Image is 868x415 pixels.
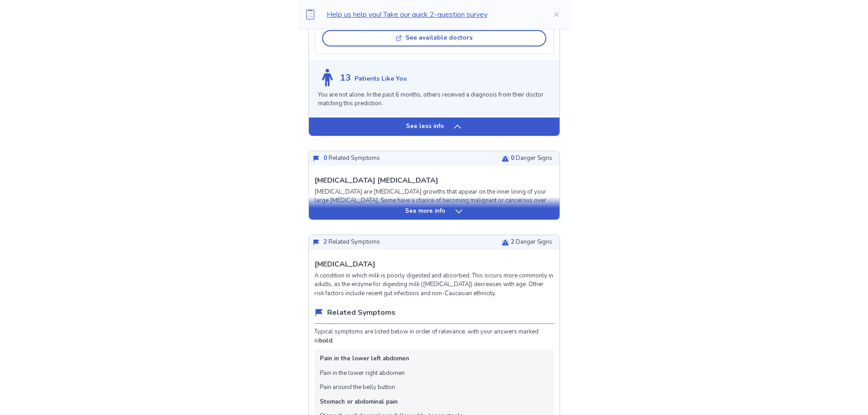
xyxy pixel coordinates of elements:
span: 2 [511,238,514,246]
button: See available doctors [322,30,546,46]
p: 13 [340,71,351,85]
span: 0 [511,154,514,162]
p: Patients Like You [354,74,407,83]
p: Related Symptoms [324,238,380,247]
p: Help us help you! Take our quick 2-question survey [327,9,538,20]
b: bold [319,337,332,345]
p: See less info [406,122,444,131]
span: 0 [324,154,327,162]
p: Related Symptoms [324,154,380,163]
p: Danger Signs [511,238,552,247]
p: A condition in which milk is poorly digested and absorbed. This occurs more commonly in adults, a... [314,272,554,298]
p: See more info [405,207,445,216]
p: You are not alone. In the past 6 months, others received a diagnosis from their doctor matching t... [318,91,550,108]
span: 2 [324,238,327,246]
p: [MEDICAL_DATA] [314,259,375,270]
li: Pain around the belly button [320,383,395,392]
a: See available doctors [322,26,546,46]
li: Pain in the lower left abdomen [320,354,409,364]
li: Pain in the lower right abdomen [320,369,405,378]
p: Related Symptoms [327,307,395,318]
p: Typical symptoms are listed below in order of relevance, with your answers marked in . [314,328,554,345]
li: Stomach or abdominal pain [320,398,398,407]
p: [MEDICAL_DATA] [MEDICAL_DATA] [314,175,438,186]
p: Danger Signs [511,154,552,163]
p: [MEDICAL_DATA] are [MEDICAL_DATA] growths that appear on the inner lining of your large [MEDICAL_... [314,188,554,215]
